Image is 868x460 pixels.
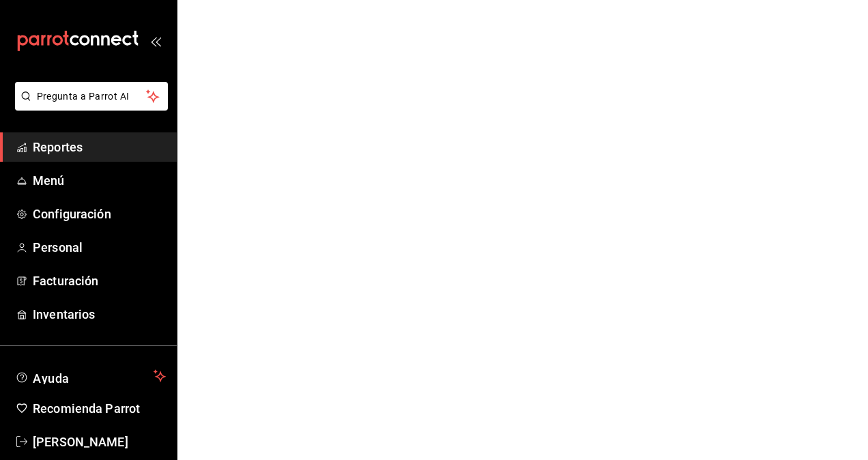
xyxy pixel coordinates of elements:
span: Configuración [33,205,166,223]
button: open_drawer_menu [150,35,161,46]
span: Ayuda [33,368,148,384]
a: Pregunta a Parrot AI [10,99,168,113]
span: Facturación [33,272,166,290]
span: [PERSON_NAME] [33,433,166,451]
span: Menú [33,171,166,190]
span: Recomienda Parrot [33,399,166,418]
span: Personal [33,238,166,257]
span: Reportes [33,138,166,156]
span: Inventarios [33,305,166,324]
button: Pregunta a Parrot AI [15,82,168,111]
span: Pregunta a Parrot AI [37,89,147,104]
